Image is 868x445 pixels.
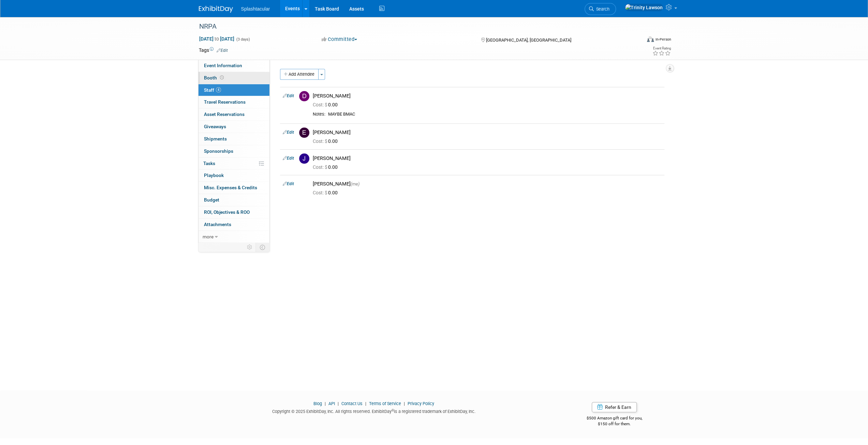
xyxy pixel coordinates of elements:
span: Event Information [204,63,242,68]
a: Edit [217,48,228,53]
span: (me) [351,181,359,187]
a: Booth [198,72,269,84]
a: more [198,231,269,243]
a: Tasks [198,158,269,169]
span: Booth [204,75,225,80]
span: Search [594,6,609,12]
div: Notes: [313,112,325,117]
span: ROI, Objectives & ROO [204,209,250,215]
span: Cost: $ [313,138,328,144]
img: ExhibitDay [199,6,233,13]
a: Attachments [198,219,269,231]
a: Giveaways [198,121,269,133]
span: Booth not reserved yet [219,75,225,80]
a: Shipments [198,133,269,145]
span: Giveaways [204,124,226,129]
a: Search [585,3,616,15]
a: API [328,401,335,406]
span: Cost: $ [313,164,328,170]
img: D.jpg [299,91,309,101]
a: Refer & Earn [592,402,637,412]
img: E.jpg [299,128,309,138]
div: [PERSON_NAME] [313,181,662,187]
a: Edit [283,93,294,98]
a: ROI, Objectives & ROO [198,206,269,218]
span: Playbook [204,173,224,178]
a: Contact Us [341,401,363,406]
div: $500 Amazon gift card for you, [559,411,670,427]
a: Budget [198,194,269,206]
img: Trinity Lawson [625,4,663,11]
span: Asset Reservations [204,112,245,117]
span: to [214,36,220,42]
span: more [203,234,214,239]
div: Event Format [601,35,671,46]
div: Event Rating [652,47,671,50]
span: 0.00 [313,164,340,170]
div: [PERSON_NAME] [313,93,662,99]
a: Asset Reservations [198,108,269,120]
div: $150 off for them. [559,421,670,427]
div: NRPA [197,20,631,33]
span: Splashtacular [241,6,270,12]
td: Personalize Event Tab Strip [244,243,256,252]
td: Tags [199,47,228,54]
span: 0.00 [313,190,340,195]
button: Add Attendee [280,69,319,80]
a: Travel Reservations [198,96,269,108]
sup: ® [392,409,394,412]
td: Toggle Event Tabs [255,243,269,252]
a: Staff4 [198,84,269,96]
span: (3 days) [236,37,250,42]
span: Shipments [204,136,227,142]
div: [PERSON_NAME] [313,155,662,162]
span: Cost: $ [313,102,328,107]
a: Event Information [198,60,269,72]
span: Cost: $ [313,190,328,195]
button: Committed [319,36,360,43]
span: Staff [204,87,221,93]
a: Privacy Policy [408,401,434,406]
div: [PERSON_NAME] [313,129,662,136]
span: Sponsorships [204,148,233,154]
span: | [402,401,407,406]
span: 4 [216,87,221,92]
a: Edit [283,181,294,186]
span: [DATE] [DATE] [199,36,235,42]
a: Blog [313,401,322,406]
img: Format-Inperson.png [647,36,654,42]
span: Travel Reservations [204,99,246,105]
span: Tasks [203,161,215,166]
span: [GEOGRAPHIC_DATA], [GEOGRAPHIC_DATA] [486,38,571,43]
div: MAYBE BMAC [328,112,662,117]
a: Playbook [198,169,269,181]
div: Copyright © 2025 ExhibitDay, Inc. All rights reserved. ExhibitDay is a registered trademark of Ex... [199,407,549,415]
div: In-Person [655,37,671,42]
span: 0.00 [313,102,340,107]
span: 0.00 [313,138,340,144]
a: Edit [283,156,294,161]
a: Edit [283,130,294,135]
a: Terms of Service [369,401,401,406]
span: Attachments [204,222,231,227]
a: Misc. Expenses & Credits [198,182,269,194]
img: J.jpg [299,153,309,164]
span: | [364,401,368,406]
span: Misc. Expenses & Credits [204,185,257,190]
span: Budget [204,197,219,203]
a: Sponsorships [198,145,269,157]
span: | [323,401,327,406]
span: | [336,401,340,406]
